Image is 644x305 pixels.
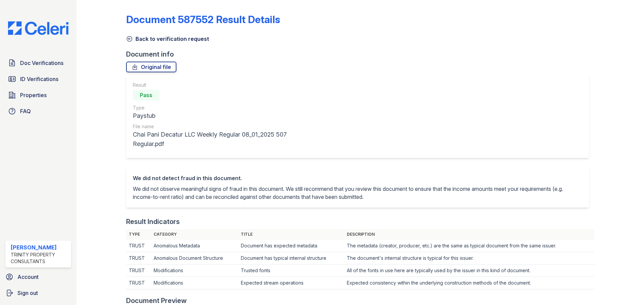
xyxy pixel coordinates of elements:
th: Type [126,229,151,240]
td: TRUST [126,264,151,277]
div: Chai Pani Decatur LLC Weekly Regular 08_01_2025 507 Regular.pdf [133,130,305,149]
td: Trusted fonts [238,264,344,277]
th: Description [344,229,594,240]
div: Result Indicators [126,217,180,226]
span: FAQ [20,107,31,115]
a: Properties [5,88,71,102]
div: Trinity Property Consultants [11,251,68,265]
div: Result [133,82,305,88]
a: Document 587552 Result Details [126,13,280,25]
div: File name [133,123,305,130]
span: ID Verifications [20,75,58,83]
td: The metadata (creator, producer, etc.) are the same as typical document from the same issuer. [344,240,594,252]
div: Type [133,104,305,111]
td: Document has expected metadata [238,240,344,252]
a: Sign out [3,286,74,300]
div: Pass [133,90,160,100]
div: We did not detect fraud in this document. [133,174,582,182]
div: Paystub [133,111,305,121]
a: Account [3,270,74,284]
a: Doc Verifications [5,56,71,70]
span: Doc Verifications [20,59,63,67]
span: Sign out [17,289,38,297]
a: Original file [126,62,176,72]
th: Category [151,229,238,240]
td: TRUST [126,277,151,289]
a: ID Verifications [5,72,71,86]
td: All of the fonts in use here are typically used by the issuer in this kind of document. [344,264,594,277]
th: Title [238,229,344,240]
a: Back to verification request [126,35,209,43]
span: Properties [20,91,47,99]
div: [PERSON_NAME] [11,243,68,251]
td: TRUST [126,252,151,264]
td: Anomalous Document Structure [151,252,238,264]
td: The document's internal structure is typical for this issuer. [344,252,594,264]
div: Document info [126,50,594,59]
img: CE_Logo_Blue-a8612792a0a2168367f1c8372b55b34899dd931a85d93a1a3d3e32e68fde9ad4.png [3,21,74,35]
p: We did not observe meaningful signs of fraud in this document. We still recommend that you review... [133,185,582,201]
td: Expected stream operations [238,277,344,289]
span: Account [17,273,39,281]
a: FAQ [5,104,71,118]
td: Modifications [151,264,238,277]
td: TRUST [126,240,151,252]
td: Expected consistency within the underlying construction methods of the document. [344,277,594,289]
td: Anomalous Metadata [151,240,238,252]
td: Document has typical internal structure [238,252,344,264]
td: Modifications [151,277,238,289]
